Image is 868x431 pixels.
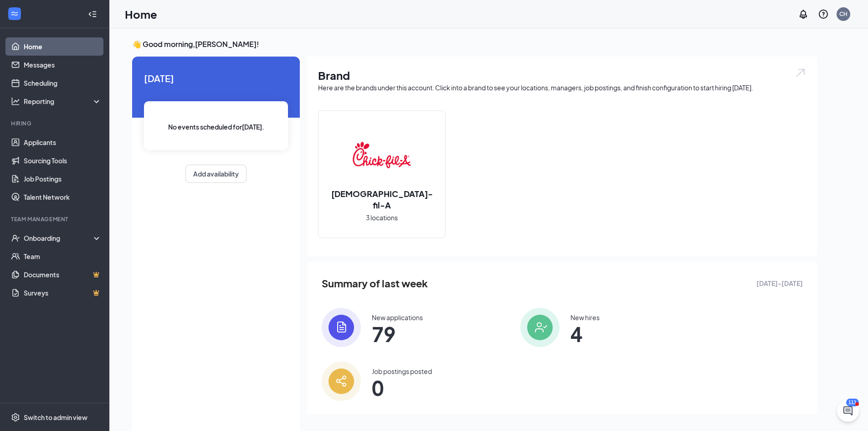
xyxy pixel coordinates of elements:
div: Switch to admin view [24,413,87,422]
a: Job Postings [24,170,102,188]
a: Home [24,37,102,56]
h1: Home [125,6,157,22]
h2: [DEMOGRAPHIC_DATA]-fil-A [318,188,445,211]
svg: UserCheck [11,234,20,243]
a: Talent Network [24,188,102,206]
svg: Settings [11,413,20,422]
a: Sourcing Tools [24,151,102,170]
a: DocumentsCrown [24,265,102,284]
svg: Analysis [11,97,20,106]
div: Onboarding [24,234,94,243]
img: open.6027fd2a22e1237b5b06.svg [795,68,806,78]
svg: Notifications [798,9,809,20]
span: [DATE] - [DATE] [756,278,803,288]
div: New applications [372,313,423,322]
a: Applicants [24,133,102,151]
svg: Collapse [88,10,97,19]
div: Here are the brands under this account. Click into a brand to see your locations, managers, job p... [318,83,806,92]
div: 111 [846,399,859,406]
a: Messages [24,56,102,74]
img: Chick-fil-A [353,126,411,184]
span: 79 [372,326,423,342]
img: icon [322,308,361,347]
a: Team [24,247,102,265]
button: Add availability [185,165,247,183]
a: SurveysCrown [24,284,102,302]
div: Reporting [24,97,102,106]
h3: 👋 Good morning, [PERSON_NAME] ! [132,39,817,49]
iframe: Intercom live chat [837,400,859,422]
img: icon [322,362,361,401]
svg: WorkstreamLogo [10,9,19,18]
div: New hires [570,313,600,322]
div: Team Management [11,215,100,223]
h1: Brand [318,68,806,83]
span: 0 [372,379,432,396]
span: Summary of last week [322,275,428,291]
a: Scheduling [24,74,102,92]
span: No events scheduled for [DATE] . [168,122,264,132]
div: CH [839,10,847,18]
span: 3 locations [366,213,398,223]
div: Hiring [11,119,100,127]
img: icon [520,308,560,347]
span: [DATE] [144,71,288,85]
div: Job postings posted [372,367,432,376]
svg: QuestionInfo [818,9,829,20]
span: 4 [570,326,600,342]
